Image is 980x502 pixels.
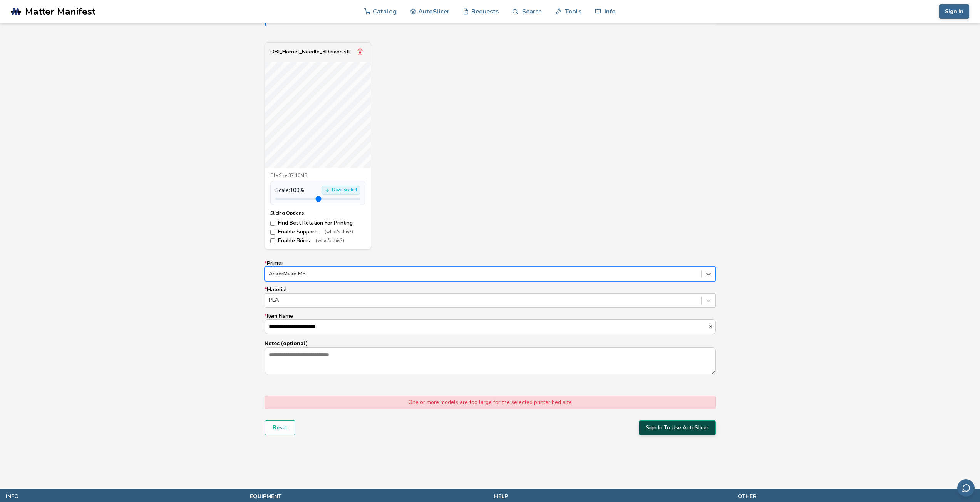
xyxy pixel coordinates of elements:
button: Remove model [355,47,365,57]
button: Send feedback via email [957,479,975,497]
span: (what's this?) [316,238,344,243]
p: help [494,492,730,500]
textarea: Notes (optional) [265,348,715,374]
div: OBJ_Hornet_Needle_3Demon.stl [270,49,350,55]
span: (what's this?) [325,229,353,235]
div: Slicing Options: [270,210,365,216]
p: info [6,492,242,500]
p: other [738,492,974,500]
div: Downscaled [322,186,360,195]
label: Enable Brims [270,238,365,244]
label: Find Best Rotation For Printing [270,220,365,226]
label: Material [265,287,716,307]
button: Sign In [939,4,969,19]
button: *Item Name [708,324,715,329]
label: Enable Supports [270,229,365,235]
span: Scale: 100 % [275,187,304,193]
label: Printer [265,260,716,281]
p: Notes (optional) [265,339,716,347]
button: Sign In To Use AutoSlicer [639,420,716,435]
p: equipment [250,492,486,500]
input: *Item Name [265,320,708,334]
label: Item Name [265,313,716,334]
input: Enable Brims(what's this?) [270,238,275,243]
input: Enable Supports(what's this?) [270,230,275,235]
div: File Size: 37.10MB [270,173,365,178]
input: Find Best Rotation For Printing [270,221,275,226]
div: One or more models are too large for the selected printer bed size [265,396,716,409]
button: Reset [265,420,295,435]
span: Matter Manifest [25,6,95,17]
